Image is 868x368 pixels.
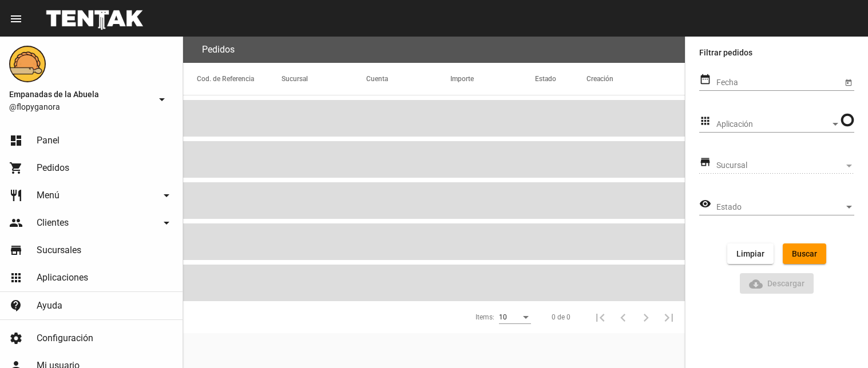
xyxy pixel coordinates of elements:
[727,243,774,264] button: Limpiar
[740,273,814,294] button: Descargar ReporteDescargar
[282,63,366,95] mat-header-cell: Sucursal
[366,63,451,95] mat-header-cell: Cuenta
[716,161,854,170] mat-select: Sucursal
[183,63,282,95] mat-header-cell: Cod. de Referencia
[9,46,46,82] img: f0136945-ed32-4f7c-91e3-a375bc4bb2c5.png
[589,306,612,329] button: Primera
[475,311,494,323] div: Items:
[699,114,711,128] mat-icon: apps
[450,63,535,95] mat-header-cell: Importe
[716,203,844,212] span: Estado
[716,120,830,129] span: Aplicación
[37,135,60,146] span: Panel
[716,120,841,129] mat-select: Aplicación
[749,277,763,291] mat-icon: Descargar Reporte
[160,189,173,202] mat-icon: arrow_drop_down
[9,189,23,202] mat-icon: restaurant
[9,299,23,313] mat-icon: contact_support
[716,203,854,212] mat-select: Estado
[37,162,69,174] span: Pedidos
[9,216,23,230] mat-icon: people
[736,249,764,258] span: Limpiar
[552,311,570,323] div: 0 de 0
[9,243,23,257] mat-icon: store
[699,46,854,59] label: Filtrar pedidos
[499,313,507,321] span: 10
[499,314,531,322] mat-select: Items:
[9,331,23,345] mat-icon: settings
[612,306,635,329] button: Anterior
[160,216,173,230] mat-icon: arrow_drop_down
[155,93,169,106] mat-icon: arrow_drop_down
[716,78,842,87] input: Fecha
[9,12,23,26] mat-icon: menu
[37,333,93,344] span: Configuración
[749,279,805,288] span: Descargar
[586,63,685,95] mat-header-cell: Creación
[9,134,23,147] mat-icon: dashboard
[183,37,685,63] flou-section-header: Pedidos
[202,42,235,58] h3: Pedidos
[535,63,586,95] mat-header-cell: Estado
[699,197,711,211] mat-icon: visibility
[9,271,23,285] mat-icon: apps
[37,300,62,311] span: Ayuda
[37,217,69,229] span: Clientes
[699,155,711,169] mat-icon: store
[783,243,826,264] button: Buscar
[716,161,844,170] span: Sucursal
[792,249,817,258] span: Buscar
[842,76,854,88] button: Open calendar
[37,190,60,201] span: Menú
[635,306,657,329] button: Siguiente
[699,73,711,86] mat-icon: date_range
[9,161,23,175] mat-icon: shopping_cart
[9,87,150,101] span: Empanadas de la Abuela
[37,272,88,283] span: Aplicaciones
[37,245,81,256] span: Sucursales
[657,306,680,329] button: Última
[9,101,150,113] span: @flopyganora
